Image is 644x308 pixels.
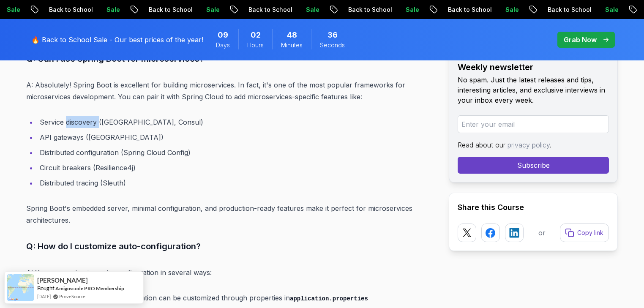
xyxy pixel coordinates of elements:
[197,5,224,14] p: Sale
[247,41,264,49] span: Hours
[37,277,88,284] span: [PERSON_NAME]
[251,29,261,41] span: 2 Hours
[98,5,125,14] p: Sale
[560,224,609,242] button: Copy link
[596,5,623,14] p: Sale
[439,5,497,14] p: Back to School
[37,292,435,304] li: : Most auto-configuration can be customized through properties in
[26,202,435,226] p: Spring Boot's embedded server, minimal configuration, and production-ready features make it perfe...
[216,41,230,49] span: Days
[240,5,297,14] p: Back to School
[7,274,34,301] img: provesource social proof notification image
[290,295,368,302] code: application.properties
[40,5,98,14] p: Back to School
[26,267,435,278] p: A: You can customize auto-configuration in several ways:
[327,29,338,41] span: 36 Seconds
[564,35,597,45] p: Grab Now
[397,5,424,14] p: Sale
[281,41,303,49] span: Minutes
[37,131,435,143] li: API gateways ([GEOGRAPHIC_DATA])
[508,141,550,149] a: privacy policy
[31,35,203,45] p: 🔥 Back to School Sale - Our best prices of the year!
[458,115,609,133] input: Enter your email
[458,140,609,150] p: Read about our .
[218,29,228,41] span: 9 Days
[458,157,609,174] button: Subscribe
[59,293,85,300] a: ProveSource
[287,29,297,41] span: 48 Minutes
[37,285,55,292] span: Bought
[458,61,609,73] h2: Weekly newsletter
[297,5,324,14] p: Sale
[458,202,609,213] h2: Share this Course
[539,5,596,14] p: Back to School
[26,79,435,103] p: A: Absolutely! Spring Boot is excellent for building microservices. In fact, it's one of the most...
[339,5,397,14] p: Back to School
[37,293,51,300] span: [DATE]
[37,147,435,158] li: Distributed configuration (Spring Cloud Config)
[26,240,435,253] h3: Q: How do I customize auto-configuration?
[458,75,609,105] p: No spam. Just the latest releases and tips, interesting articles, and exclusive interviews in you...
[320,41,345,49] span: Seconds
[140,5,197,14] p: Back to School
[37,116,435,128] li: Service discovery ([GEOGRAPHIC_DATA], Consul)
[538,228,546,238] p: or
[37,177,435,189] li: Distributed tracing (Sleuth)
[497,5,524,14] p: Sale
[37,162,435,174] li: Circuit breakers (Resilience4j)
[577,229,603,237] p: Copy link
[55,285,124,292] a: Amigoscode PRO Membership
